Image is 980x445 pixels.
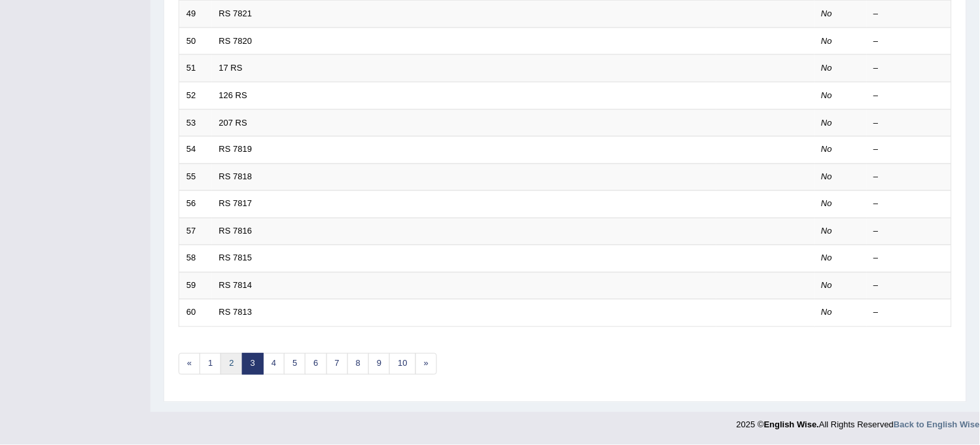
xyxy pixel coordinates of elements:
a: RS 7813 [219,308,253,317]
a: 7 [326,353,348,375]
td: 58 [179,245,212,273]
a: 3 [242,353,264,375]
a: RS 7819 [219,145,253,154]
em: No [822,172,833,182]
td: 51 [179,55,212,82]
td: 59 [179,272,212,300]
em: No [822,199,833,209]
a: RS 7818 [219,172,253,182]
td: 53 [179,109,212,137]
em: No [822,63,833,73]
a: RS 7821 [219,9,253,18]
a: 4 [263,353,285,375]
div: – [874,8,945,20]
em: No [822,308,833,317]
a: 10 [389,353,415,375]
a: RS 7820 [219,36,253,46]
a: 17 RS [219,63,243,73]
div: – [874,307,945,319]
em: No [822,253,833,263]
td: 49 [179,1,212,28]
a: 126 RS [219,90,247,100]
a: RS 7816 [219,226,253,236]
a: 2 [220,353,242,375]
a: » [415,353,437,375]
a: RS 7815 [219,253,253,263]
a: 207 RS [219,118,247,128]
div: – [874,144,945,156]
a: 9 [368,353,390,375]
strong: English Wise. [764,420,819,430]
div: – [874,90,945,102]
a: 5 [284,353,306,375]
div: – [874,226,945,238]
a: « [179,353,200,375]
div: – [874,280,945,293]
td: 55 [179,164,212,191]
em: No [822,281,833,291]
em: No [822,90,833,100]
a: RS 7814 [219,281,253,291]
em: No [822,36,833,46]
div: – [874,117,945,130]
td: 54 [179,137,212,164]
td: 56 [179,191,212,219]
div: – [874,62,945,75]
a: RS 7817 [219,199,253,209]
td: 52 [179,82,212,109]
a: 8 [347,353,369,375]
div: – [874,198,945,211]
div: 2025 © All Rights Reserved [737,412,980,431]
div: – [874,253,945,265]
td: 57 [179,218,212,245]
em: No [822,226,833,236]
a: Back to English Wise [894,420,980,430]
div: – [874,35,945,48]
em: No [822,118,833,128]
em: No [822,9,833,18]
td: 50 [179,27,212,55]
a: 6 [305,353,326,375]
em: No [822,145,833,154]
a: 1 [200,353,221,375]
div: – [874,171,945,184]
td: 60 [179,300,212,327]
